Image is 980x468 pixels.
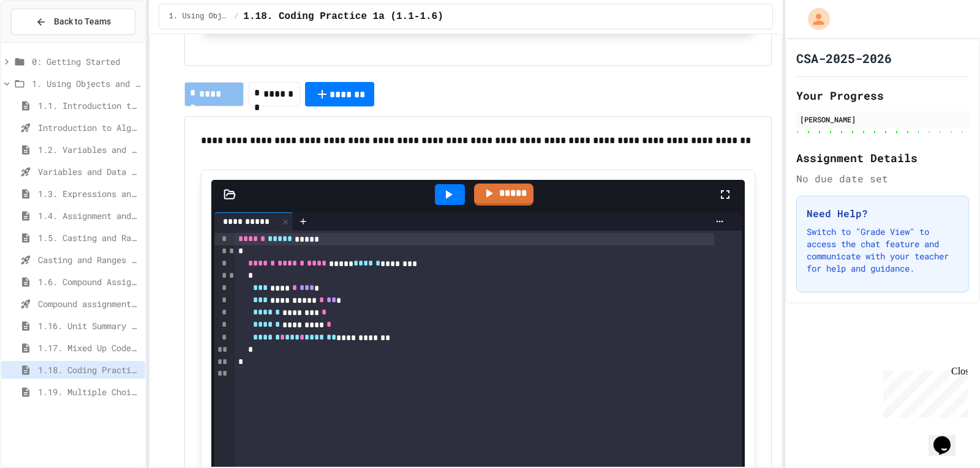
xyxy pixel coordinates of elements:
span: 1.4. Assignment and Input [38,209,140,222]
span: Variables and Data Types - Quiz [38,165,140,178]
button: Back to Teams [11,9,135,35]
span: 1.5. Casting and Ranges of Values [38,231,140,244]
h2: Assignment Details [796,149,969,166]
p: Switch to "Grade View" to access the chat feature and communicate with your teacher for help and ... [807,226,959,275]
span: Casting and Ranges of variables - Quiz [38,253,140,266]
span: 1.1. Introduction to Algorithms, Programming, and Compilers [38,99,140,112]
span: 1. Using Objects and Methods [169,12,229,21]
span: 1.6. Compound Assignment Operators [38,275,140,288]
span: Introduction to Algorithms, Programming, and Compilers [38,121,140,134]
span: 0: Getting Started [32,55,140,68]
iframe: chat widget [878,366,968,418]
div: No due date set [796,171,969,186]
iframe: chat widget [929,419,968,456]
span: 1.16. Unit Summary 1a (1.1-1.6) [38,319,140,332]
span: 1.18. Coding Practice 1a (1.1-1.6) [243,9,443,24]
div: [PERSON_NAME] [800,114,965,125]
span: Compound assignment operators - Quiz [38,297,140,310]
h2: Your Progress [796,87,969,104]
div: My Account [795,5,833,33]
span: 1.18. Coding Practice 1a (1.1-1.6) [38,363,140,376]
h3: Need Help? [807,206,959,221]
span: 1.3. Expressions and Output [New] [38,187,140,200]
span: 1.17. Mixed Up Code Practice 1.1-1.6 [38,341,140,354]
span: 1. Using Objects and Methods [32,77,140,90]
div: Chat with us now!Close [5,5,85,78]
span: 1.19. Multiple Choice Exercises for Unit 1a (1.1-1.6) [38,385,140,398]
span: 1.2. Variables and Data Types [38,143,140,156]
h1: CSA-2025-2026 [796,50,892,67]
span: Back to Teams [54,15,111,28]
span: / [234,12,238,21]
